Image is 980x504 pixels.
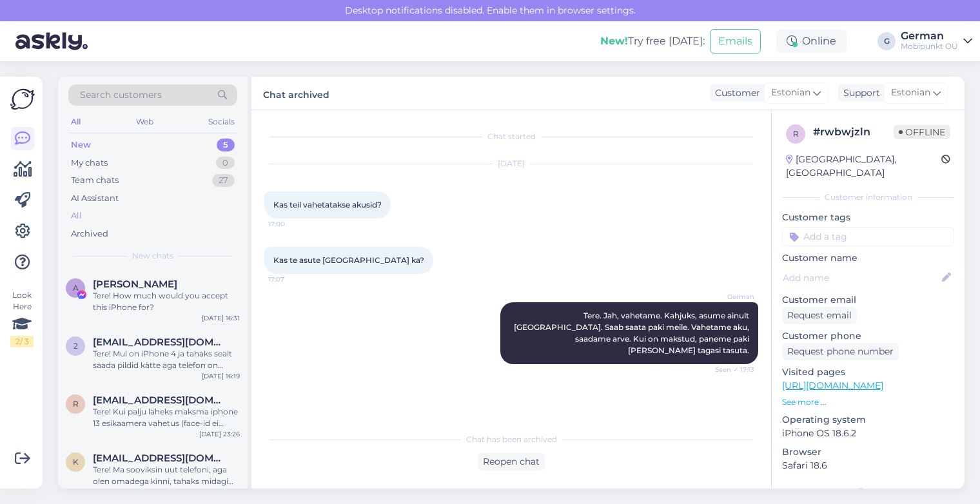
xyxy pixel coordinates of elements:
[268,275,317,284] span: 17:07
[600,34,705,49] div: Try free [DATE]:
[10,289,34,347] div: Look Here
[782,427,954,440] p: iPhone OS 18.6.2
[782,380,883,391] a: [URL][DOMAIN_NAME]
[782,365,954,379] p: Visited pages
[201,487,240,497] div: [DATE] 21:57
[93,394,227,406] span: Raidonpeenoja@gmail.com
[268,219,317,229] span: 17:00
[93,406,240,429] div: Tere! Kui palju läheks maksma iphone 13 esikaamera vahetus (face-id ei tööta ka)
[71,209,82,222] div: All
[466,434,557,445] span: Chat has been archived
[93,452,227,464] span: kunozifier@gmail.com
[894,125,950,139] span: Offline
[514,311,751,355] span: Tere. Jah, vahetame. Kahjuks, asume ainult [GEOGRAPHIC_DATA]. Saab saata paki meile. Vahetame aku...
[71,228,108,240] div: Archived
[793,129,799,139] span: r
[478,453,545,470] div: Reopen chat
[771,86,810,100] span: Estonian
[782,191,954,203] div: Customer information
[68,113,83,130] div: All
[217,139,235,151] div: 5
[776,30,847,53] div: Online
[93,278,177,290] span: Aida Idimova
[71,157,108,170] div: My chats
[10,87,35,111] img: Askly Logo
[273,255,424,265] span: Kas te asute [GEOGRAPHIC_DATA] ka?
[901,41,958,52] div: Mobipunkt OÜ
[80,88,162,102] span: Search customers
[782,329,954,343] p: Customer phone
[133,113,156,130] div: Web
[782,293,954,307] p: Customer email
[782,227,954,246] input: Add a tag
[782,485,954,497] div: Extra
[71,192,119,205] div: AI Assistant
[73,341,78,351] span: 2
[264,158,758,170] div: [DATE]
[264,131,758,142] div: Chat started
[73,283,79,293] span: A
[600,35,628,47] b: New!
[263,84,329,102] label: Chat archived
[901,31,958,41] div: German
[782,413,954,427] p: Operating system
[212,174,235,187] div: 27
[838,86,880,100] div: Support
[891,86,930,100] span: Estonian
[73,399,79,409] span: R
[93,336,227,348] span: 21estbros@gmail.com
[782,343,899,360] div: Request phone number
[710,86,760,100] div: Customer
[216,157,235,170] div: 0
[202,313,240,323] div: [DATE] 16:31
[710,29,761,53] button: Emails
[877,32,896,50] div: G
[813,124,894,140] div: # rwbwjzln
[706,292,754,302] span: German
[71,139,91,151] div: New
[783,271,939,285] input: Add name
[782,445,954,459] p: Browser
[782,459,954,472] p: Safari 18.6
[206,113,237,130] div: Socials
[93,290,240,313] div: Tere! How much would you accept this iPhone for?
[93,348,240,371] div: Tere! Mul on iPhone 4 ja tahaks sealt saada pildid kätte aga telefon on lukus [PHONE_NUMBER] minutit
[782,251,954,265] p: Customer name
[786,153,941,180] div: [GEOGRAPHIC_DATA], [GEOGRAPHIC_DATA]
[273,200,382,209] span: Kas teil vahetatakse akusid?
[782,307,857,324] div: Request email
[901,31,972,52] a: GermanMobipunkt OÜ
[10,336,34,347] div: 2 / 3
[199,429,240,439] div: [DATE] 23:26
[202,371,240,381] div: [DATE] 16:19
[782,396,954,408] p: See more ...
[93,464,240,487] div: Tere! Ma sooviksin uut telefoni, aga olen omadega kinni, tahaks midagi mis on kõrgem kui 60hz ekr...
[132,250,173,262] span: New chats
[706,365,754,374] span: Seen ✓ 17:13
[71,174,119,187] div: Team chats
[782,211,954,224] p: Customer tags
[73,457,79,467] span: k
